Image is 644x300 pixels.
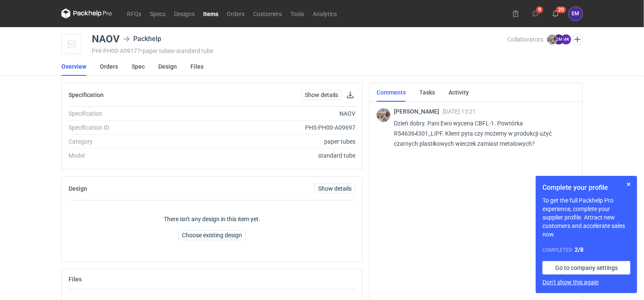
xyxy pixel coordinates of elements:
[443,108,476,115] span: [DATE] 13:21
[178,230,246,240] button: Choose existing design
[575,246,583,253] strong: 2 / 8
[624,179,634,189] button: Skip for now
[542,261,630,275] a: Go to company settings
[542,183,630,193] h1: Complete your profile
[69,185,87,192] h2: Design
[223,8,249,19] a: Orders
[199,8,223,19] a: Items
[572,34,583,45] button: Edit collaborators
[542,245,630,254] div: Completed:
[547,34,557,44] img: Michał Palasek
[123,34,161,44] div: Packhelp
[377,83,406,102] a: Comments
[92,34,120,44] div: NAOV
[174,47,213,54] span: • standard tube
[301,90,342,100] a: Show details
[69,276,82,283] h2: Files
[182,232,242,238] span: Choose existing design
[183,137,355,146] div: paper tubes
[146,8,170,19] a: Specs
[249,8,286,19] a: Customers
[183,151,355,160] div: standard tube
[164,215,260,223] p: There isn't any design in this item yet.
[69,92,104,98] h2: Specification
[69,109,183,118] div: Specification
[308,8,341,19] a: Analytics
[69,151,183,160] div: Model
[190,57,204,76] a: Files
[123,8,146,19] a: RFQs
[377,108,391,122] img: Michał Palasek
[314,183,355,194] a: Show details
[61,57,86,76] a: Overview
[549,7,562,20] button: 20
[132,57,145,76] a: Spec
[100,57,118,76] a: Orders
[542,278,599,286] button: Don’t show this again
[170,8,199,19] a: Designs
[508,36,544,43] span: Collaborators
[561,34,571,44] figcaption: MK
[542,196,630,239] p: To get the full Packhelp Pro experience, complete your supplier profile. Attract new customers an...
[183,123,355,132] div: PHS-PH00-A09697
[569,7,583,21] div: Ewa Mroczkowska
[158,57,177,76] a: Design
[449,83,469,102] a: Activity
[286,8,308,19] a: Tools
[140,47,174,54] span: • paper tubes
[183,109,355,118] div: NAOV
[69,123,183,132] div: Specification ID
[419,83,435,102] a: Tasks
[92,47,508,54] div: PHI-PH00-A09177
[345,90,355,100] button: Download specification
[529,7,542,20] button: 9
[394,108,443,115] span: [PERSON_NAME]
[69,137,183,146] div: Category
[61,8,112,19] svg: Packhelp Pro
[394,118,569,149] p: Dzień dobry. Pani Ewo wycena CBFL-1. Powtórka R546364301_LIPF. Klient pyta czy możemy w produkcji...
[569,7,583,21] button: EM
[554,34,564,44] figcaption: EM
